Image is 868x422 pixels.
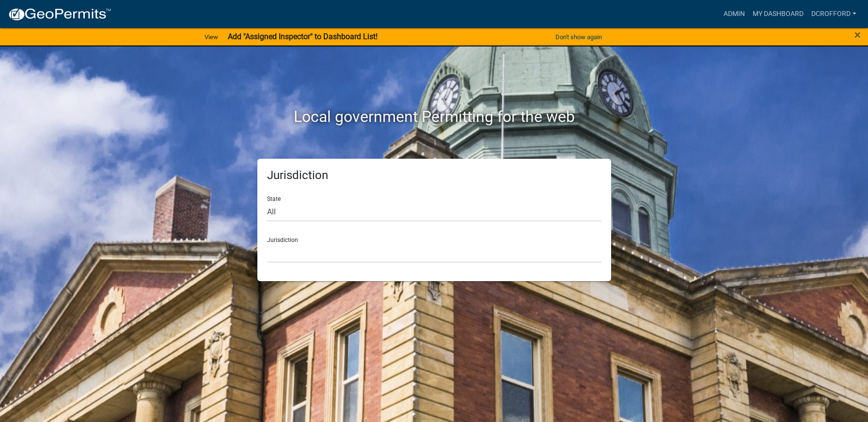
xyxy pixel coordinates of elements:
[267,168,601,182] h5: Jurisdiction
[165,107,703,126] h2: Local government Permitting for the web
[228,32,378,41] strong: Add "Assigned Inspector" to Dashboard List!
[854,28,861,42] span: ×
[749,5,807,23] a: My Dashboard
[720,5,749,23] a: Admin
[552,29,606,45] button: Don't show again
[807,5,860,23] a: dcrofford
[201,29,222,45] a: View
[854,29,861,41] button: Close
